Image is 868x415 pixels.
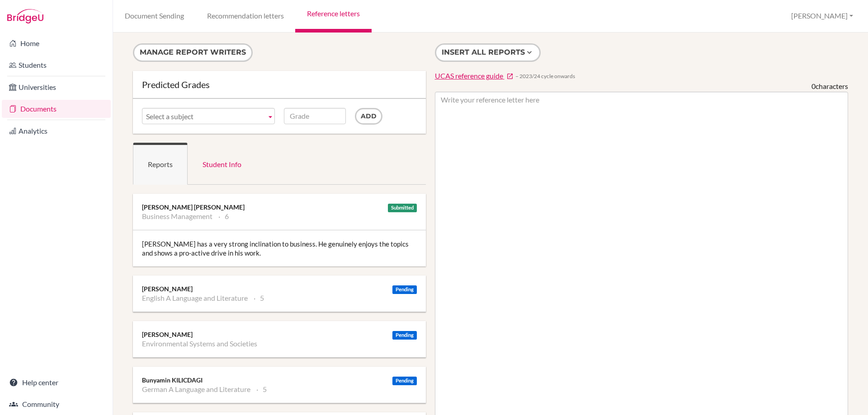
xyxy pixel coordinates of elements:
[2,78,111,96] a: Universities
[2,34,111,52] a: Home
[2,373,111,392] a: Help center
[133,230,426,266] div: [PERSON_NAME] has a very strong inclination to business. He genuinely enjoys the topics and shows...
[218,212,229,221] li: 6
[811,82,816,90] span: 0
[392,285,417,294] div: Pending
[7,9,43,23] img: Bridge-U
[142,80,417,89] div: Predicted Grades
[392,331,417,340] div: Pending
[388,204,417,212] div: Submitted
[2,122,111,140] a: Analytics
[256,385,267,394] li: 5
[142,284,417,294] div: [PERSON_NAME]
[392,377,417,385] div: Pending
[142,385,250,394] li: German A Language and Literature
[146,108,263,125] span: Select a subject
[2,100,111,118] a: Documents
[787,8,857,24] button: [PERSON_NAME]
[515,72,575,80] span: − 2023/24 cycle onwards
[355,108,382,125] input: Add
[142,339,257,348] li: Environmental Systems and Societies
[142,330,417,339] div: [PERSON_NAME]
[435,43,541,62] button: Insert all reports
[2,395,111,413] a: Community
[435,71,514,81] a: UCAS reference guide
[811,81,848,92] div: characters
[2,56,111,74] a: Students
[142,203,417,212] div: [PERSON_NAME] [PERSON_NAME]
[188,143,256,185] a: Student Info
[284,108,346,124] input: Grade
[142,294,248,303] li: English A Language and Literature
[435,71,503,80] span: UCAS reference guide
[254,294,264,303] li: 5
[142,212,212,221] li: Business Management
[142,376,417,385] div: Bunyamin KILICDAGI
[133,43,253,62] button: Manage report writers
[133,143,188,185] a: Reports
